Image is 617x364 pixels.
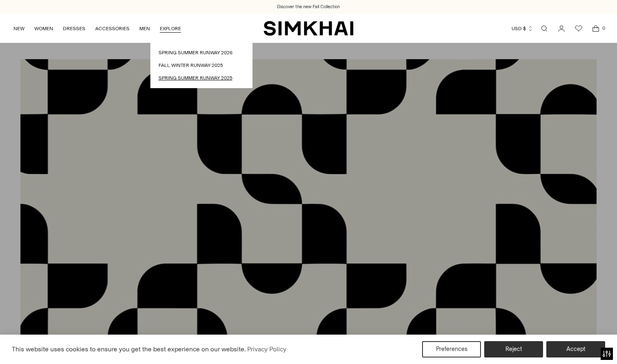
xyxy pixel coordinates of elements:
[160,20,181,38] a: EXPLORE
[546,341,605,357] button: Accept
[512,20,533,38] button: USD $
[536,20,552,37] a: Open search modal
[13,20,25,38] a: NEW
[588,20,604,37] a: Open cart modal
[570,20,587,37] a: Wishlist
[600,24,607,32] span: 0
[422,341,481,357] button: Preferences
[34,20,53,38] a: WOMEN
[277,4,340,10] a: Discover the new Fall Collection
[264,20,353,36] a: SIMKHAI
[553,20,570,37] a: Go to the account page
[484,341,543,357] button: Reject
[12,345,246,353] span: This website uses cookies to ensure you get the best experience on our website.
[246,343,288,355] a: Privacy Policy (opens in a new tab)
[63,20,85,38] a: DRESSES
[95,20,130,38] a: ACCESSORIES
[139,20,150,38] a: MEN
